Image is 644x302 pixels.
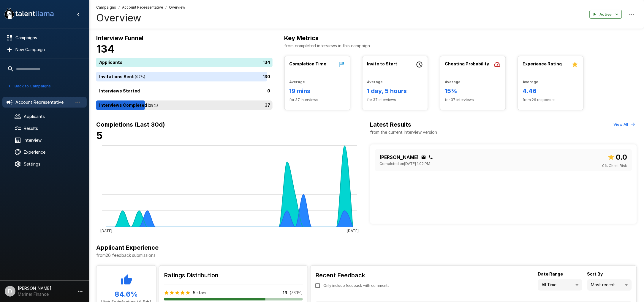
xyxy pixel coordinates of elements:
span: for 37 interviews [367,97,423,103]
button: View All [612,120,637,129]
p: from the current interview version [370,129,437,135]
h6: Recent Feedback [315,270,394,280]
p: ( 73.1 %) [290,290,303,296]
h6: 4.46 [523,86,579,96]
p: 134 [263,59,270,66]
span: 0 % Cheat Risk [602,163,627,169]
span: Only include feedback with comments [323,283,390,289]
h6: 19 mins [289,86,345,96]
div: All Time [538,279,583,291]
b: Sort By [587,271,603,276]
b: 0.0 [616,153,627,161]
b: Applicant Experience [96,244,159,251]
h5: 84.6 % [101,290,151,299]
b: Average [289,80,305,84]
span: for 37 interviews [289,97,345,103]
b: Interview Funnel [96,34,143,42]
div: Click to copy [421,155,426,160]
p: 5 stars [193,290,206,296]
h4: Overview [96,12,185,24]
h6: 15% [445,86,501,96]
p: 19 [283,290,287,296]
span: / [118,4,120,10]
span: Overview [169,4,185,10]
p: from completed interviews in this campaign [284,43,637,49]
p: 37 [265,102,270,108]
span: Account Representative [122,4,163,10]
b: Average [523,80,539,84]
span: / [165,4,167,10]
b: Average [445,80,461,84]
b: Cheating Probability [445,61,489,66]
h6: 1 day, 5 hours [367,86,423,96]
b: 134 [96,43,115,55]
p: 130 [263,74,270,80]
b: Key Metrics [284,34,319,42]
b: Invite to Start [367,61,398,66]
span: Overall score out of 10 [608,152,627,163]
b: Latest Results [370,121,412,128]
span: for 37 interviews [445,97,501,103]
p: from 26 feedback submissions [96,252,637,258]
button: Active [590,10,622,19]
span: Completed on [DATE] 1:02 PM [380,161,431,167]
p: 0 [268,88,270,94]
div: Most recent [587,279,632,291]
b: Completions (Last 30d) [96,121,165,128]
p: [PERSON_NAME] [380,154,419,161]
tspan: [DATE] [100,228,112,233]
b: Average [367,80,383,84]
b: Completion Time [289,61,327,66]
b: Experience Rating [523,61,562,66]
div: Click to copy [428,155,433,160]
h6: Ratings Distribution [164,270,303,280]
span: from 26 responses [523,97,579,103]
u: Campaigns [96,5,116,10]
b: Date Range [538,271,563,276]
b: 5 [96,129,103,141]
tspan: [DATE] [347,228,359,233]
